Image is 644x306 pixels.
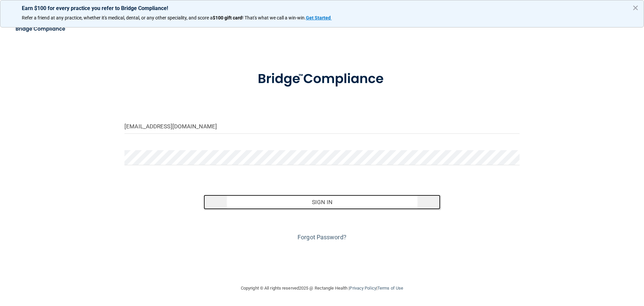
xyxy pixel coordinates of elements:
a: Privacy Policy [350,286,376,291]
span: Refer a friend at any practice, whether it's medical, dental, or any other speciality, and score a [22,15,213,20]
strong: $100 gift card [213,15,242,20]
strong: Get Started [306,15,331,20]
input: Email [124,119,520,134]
img: bridge_compliance_login_screen.278c3ca4.svg [10,22,72,36]
iframe: Drift Widget Chat Controller [528,258,636,285]
span: ! That's what we call a win-win. [242,15,306,20]
a: Forgot Password? [298,234,346,241]
a: Get Started [306,15,332,20]
a: Terms of Use [377,286,403,291]
img: bridge_compliance_login_screen.278c3ca4.svg [244,62,400,97]
div: Copyright © All rights reserved 2025 @ Rectangle Health | | [200,278,444,299]
p: Earn $100 for every practice you refer to Bridge Compliance! [22,5,622,11]
button: Sign In [204,195,441,209]
button: Close [632,2,639,13]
